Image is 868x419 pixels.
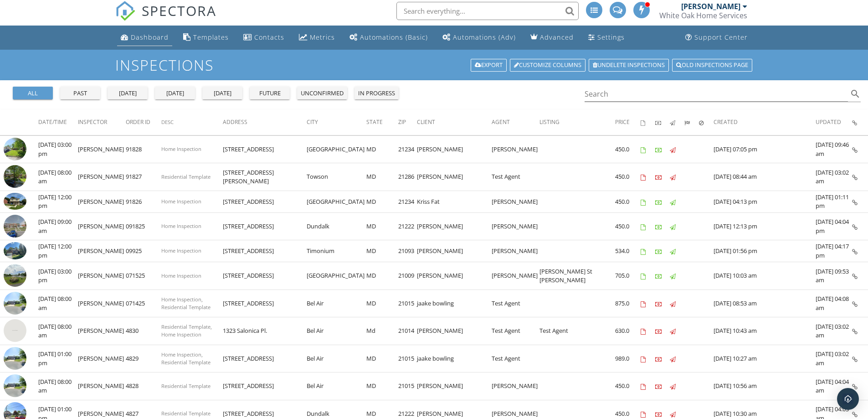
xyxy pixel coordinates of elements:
[295,29,339,46] a: Metrics
[78,345,126,372] td: [PERSON_NAME]
[714,135,816,163] td: [DATE] 07:05 pm
[510,59,586,72] a: Customize Columns
[816,290,852,317] td: [DATE] 04:08 am
[816,118,841,126] span: Updated
[161,272,201,279] span: Home Inspection
[354,87,399,99] button: in progress
[307,163,366,191] td: Towson
[694,33,748,41] div: Support Center
[492,372,539,400] td: [PERSON_NAME]
[78,317,126,345] td: [PERSON_NAME]
[155,87,195,99] button: [DATE]
[78,163,126,191] td: [PERSON_NAME]
[126,163,161,191] td: 91827
[615,240,641,262] td: 534.0
[714,118,738,126] span: Created
[398,118,406,126] span: Zip
[38,290,78,317] td: [DATE] 08:00 am
[850,88,861,99] i: search
[539,109,615,135] th: Listing: Not sorted.
[398,109,417,135] th: Zip: Not sorted.
[38,317,78,345] td: [DATE] 08:00 am
[816,317,852,345] td: [DATE] 03:02 am
[307,317,366,345] td: Bel Air
[615,317,641,345] td: 630.0
[38,135,78,163] td: [DATE] 03:00 pm
[439,29,519,46] a: Automations (Advanced)
[816,191,852,212] td: [DATE] 01:11 pm
[453,33,516,41] div: Automations (Adv)
[417,135,492,163] td: [PERSON_NAME]
[360,33,428,41] div: Automations (Basic)
[126,317,161,345] td: 4830
[307,372,366,400] td: Bel Air
[366,135,398,163] td: MD
[250,87,290,99] button: future
[223,118,247,126] span: Address
[366,317,398,345] td: Md
[38,109,78,135] th: Date/Time: Not sorted.
[126,345,161,372] td: 4829
[4,292,26,315] img: streetview
[78,372,126,400] td: [PERSON_NAME]
[223,212,307,240] td: [STREET_ADDRESS]
[539,317,615,345] td: Test Agent
[366,345,398,372] td: MD
[539,118,560,126] span: Listing
[615,109,641,135] th: Price: Not sorted.
[492,191,539,212] td: [PERSON_NAME]
[38,240,78,262] td: [DATE] 12:00 pm
[396,2,579,20] input: Search everything...
[615,290,641,317] td: 875.0
[161,222,201,229] span: Home Inspection
[4,319,26,342] img: streetview
[307,240,366,262] td: Timonium
[126,372,161,400] td: 4828
[38,163,78,191] td: [DATE] 08:00 am
[126,118,150,126] span: Order ID
[253,89,286,98] div: future
[161,173,211,180] span: Residential Template
[223,163,307,191] td: [STREET_ADDRESS][PERSON_NAME]
[346,29,431,46] a: Automations (Basic)
[816,262,852,290] td: [DATE] 09:53 am
[161,119,174,125] span: Desc
[38,372,78,400] td: [DATE] 08:00 am
[714,109,816,135] th: Created: Not sorted.
[358,89,395,98] div: in progress
[816,135,852,163] td: [DATE] 09:46 am
[161,296,211,310] span: Home Inspection, Residential Template
[161,109,223,135] th: Desc: Not sorted.
[60,87,100,99] button: past
[615,262,641,290] td: 705.0
[223,372,307,400] td: [STREET_ADDRESS]
[816,372,852,400] td: [DATE] 04:04 am
[180,29,232,46] a: Templates
[4,193,26,210] img: 9543788%2Fcover_photos%2FdDlIOdQseVsuhY2hiZEL%2Fsmall.jpg
[161,145,201,152] span: Home Inspection
[223,135,307,163] td: [STREET_ADDRESS]
[699,109,714,135] th: Canceled: Not sorted.
[366,212,398,240] td: MD
[417,317,492,345] td: [PERSON_NAME]
[126,240,161,262] td: 09925
[161,323,212,338] span: Residential Template, Home Inspection
[38,212,78,240] td: [DATE] 09:00 am
[307,345,366,372] td: Bel Air
[417,240,492,262] td: [PERSON_NAME]
[254,33,284,41] div: Contacts
[398,372,417,400] td: 21015
[539,262,615,290] td: [PERSON_NAME] St [PERSON_NAME]
[417,345,492,372] td: jaake bowling
[366,372,398,400] td: MD
[78,212,126,240] td: [PERSON_NAME]
[78,290,126,317] td: [PERSON_NAME]
[655,109,670,135] th: Paid: Not sorted.
[4,242,26,259] img: 9402925%2Fcover_photos%2Fz6t2bcbkuQDUSNoakrAb%2Fsmall.jpg
[78,191,126,212] td: [PERSON_NAME]
[417,372,492,400] td: [PERSON_NAME]
[307,118,318,126] span: City
[492,212,539,240] td: [PERSON_NAME]
[64,89,97,98] div: past
[159,89,191,98] div: [DATE]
